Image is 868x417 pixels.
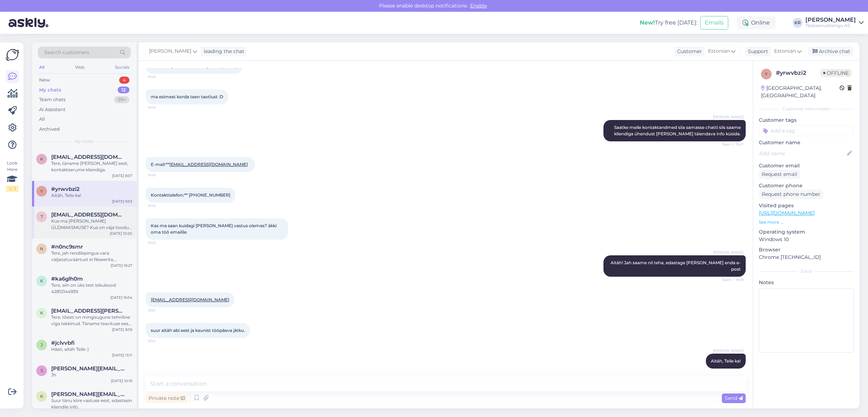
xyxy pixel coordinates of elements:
[41,342,43,348] span: j
[148,172,175,178] span: 9:48
[39,96,65,103] div: Team chats
[708,47,730,55] span: Estonian
[148,203,175,208] span: 9:48
[146,393,188,403] div: Private note
[51,282,132,295] div: Tere, siin on üks test isikukood: 42812144939
[39,126,60,133] div: Archived
[745,48,768,55] div: Support
[119,77,129,84] div: 4
[51,212,125,218] span: trebeta9@gmail.com
[711,358,741,364] span: Aitäh, Teile ka!
[51,276,83,282] span: #ka6glh0m
[51,160,132,173] div: Tere, täname [PERSON_NAME] eest, kontakteerume kliendiga.
[674,48,702,55] div: Customer
[759,125,854,136] input: Add a tag
[759,210,815,216] a: [URL][DOMAIN_NAME]
[51,391,125,397] span: kristina.fomenko@tele2.com
[51,365,125,372] span: sandra@askly.me
[737,16,776,29] div: Online
[765,71,768,77] span: y
[51,340,75,346] span: #jclvvbfi
[113,63,131,72] div: Socials
[776,69,820,77] div: # yrwvbzi2
[717,142,744,147] span: Seen ✓ 9:47
[793,18,803,28] div: KR
[640,19,697,27] div: Try free [DATE]:
[713,114,744,120] span: [PERSON_NAME]
[51,397,132,410] div: Suur tänu kiire vastuse eest, edastasin kliendile info.
[75,138,94,145] span: My chats
[111,378,132,384] div: [DATE] 10:19
[713,250,744,255] span: [PERSON_NAME]
[759,219,854,225] p: See more ...
[39,116,45,123] div: All
[725,395,743,401] span: Send
[614,125,742,136] span: Saatke meile kontaktandmed siia samasse chatti siis saame kliendiga ühendust [PERSON_NAME] täiend...
[151,223,278,235] span: Kas ma saan kuidagi [PERSON_NAME] vastus olemas? äkki oma töö emailile
[700,16,728,30] button: Emails
[51,244,83,250] span: #n0nc9smr
[40,310,43,316] span: k
[51,346,132,353] div: Hästi, aitäh Teile :)
[759,246,854,254] p: Browser
[717,277,744,282] span: Seen ✓ 9:49
[759,279,854,286] p: Notes
[51,192,132,199] div: Aitäh, Teile ka!
[169,162,248,167] a: [EMAIL_ADDRESS][DOMAIN_NAME]
[148,338,175,344] span: 9:50
[51,308,125,314] span: kumel.andrus@gmail.com
[805,23,856,28] div: Täisteenusliisingu AS
[111,263,132,268] div: [DATE] 16:27
[51,154,125,160] span: kristiine@tele2.com
[468,2,489,9] span: Enable
[759,228,854,236] p: Operating system
[149,47,191,55] span: [PERSON_NAME]
[759,150,846,157] input: Add name
[110,295,132,300] div: [DATE] 16:54
[759,182,854,189] p: Customer phone
[713,348,744,353] span: [PERSON_NAME]
[151,94,223,99] span: ma esimest korda teen taotlust :D
[6,186,18,192] div: 2 / 3
[759,202,854,209] p: Visited pages
[805,17,856,23] div: [PERSON_NAME]
[805,17,864,28] a: [PERSON_NAME]Täisteenusliisingu AS
[6,48,19,62] img: Askly Logo
[148,105,175,110] span: 9:46
[114,96,129,103] div: 99+
[148,308,175,313] span: 9:50
[759,189,823,199] div: Request phone number
[820,69,852,77] span: Offline
[151,328,245,333] span: suur aitäh abi eest ja kaunist tööpäeva jätku.
[39,77,50,84] div: New
[148,74,175,79] span: 9:46
[41,214,43,219] span: t
[51,250,132,263] div: Tere, jah rendilepingus vara väljaostuväärtust ei fikseerita, [PERSON_NAME] aga saame soovi korra...
[40,246,43,251] span: n
[761,84,840,99] div: [GEOGRAPHIC_DATA], [GEOGRAPHIC_DATA]
[759,162,854,170] p: Customer email
[51,218,132,231] div: Kus ma [PERSON_NAME] ÜLDMAKSMUSE? Kus on väja toodud kogu summa, mis kuulub vara maksmisele?
[148,240,175,245] span: 9:48
[774,47,796,55] span: Estonian
[151,192,230,198] span: Kontakttelefon:** [PHONE_NUMBER]
[759,170,800,179] div: Request email
[40,156,43,162] span: k
[38,63,46,72] div: All
[151,297,229,302] a: [EMAIL_ADDRESS][DOMAIN_NAME]
[611,260,741,272] span: Aitäh! Jah saame nii teha, edastage [PERSON_NAME] enda e-post
[112,199,132,204] div: [DATE] 9:53
[44,49,89,56] span: Search customers
[39,87,61,94] div: My chats
[51,372,132,378] div: Jh
[640,19,655,26] b: New!
[51,314,132,327] div: Tere, tõesti on mingisugune tehniline viga tekkinud. Täname teavituse eest! Saadame selle Teile e...
[51,186,80,192] span: #yrwvbzi2
[6,160,18,192] div: Look Here
[717,369,744,374] span: Seen ✓ 9:53
[759,236,854,243] p: Windows 10
[112,173,132,178] div: [DATE] 8:57
[74,63,86,72] div: Web
[759,268,854,275] div: Extra
[759,254,854,261] p: Chrome [TECHNICAL_ID]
